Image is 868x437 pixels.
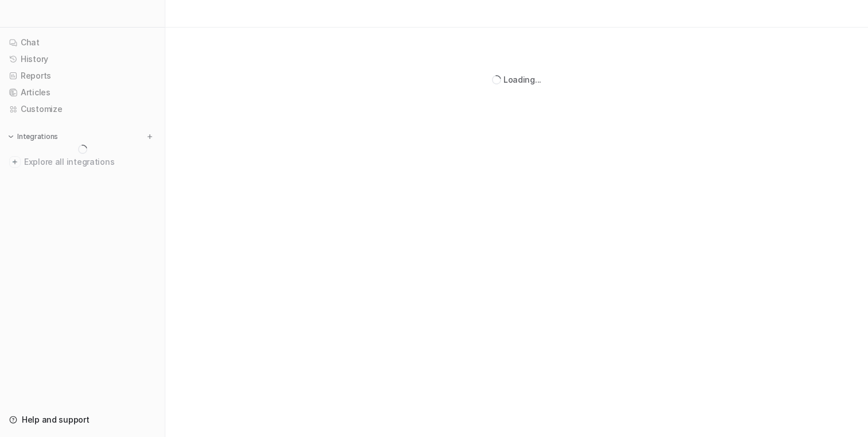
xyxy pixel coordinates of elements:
[7,133,15,141] img: expand menu
[5,84,160,100] a: Articles
[24,153,156,171] span: Explore all integrations
[5,101,160,117] a: Customize
[503,74,541,86] div: Loading...
[5,51,160,67] a: History
[5,34,160,51] a: Chat
[5,412,160,428] a: Help and support
[9,156,21,168] img: explore all integrations
[5,131,61,142] button: Integrations
[146,133,154,141] img: menu_add.svg
[17,132,58,141] p: Integrations
[5,68,160,84] a: Reports
[5,154,160,170] a: Explore all integrations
